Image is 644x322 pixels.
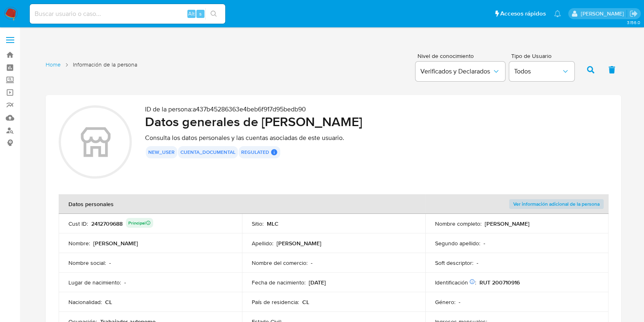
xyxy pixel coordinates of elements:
span: Tipo de Usuario [511,53,576,59]
span: Información de la persona [73,61,137,69]
a: Notificaciones [554,10,561,17]
span: Nivel de conocimiento [418,53,505,59]
a: Salir [629,9,638,18]
span: Verificados y Declarados [420,67,492,76]
span: s [199,10,202,18]
p: camilafernanda.paredessaldano@mercadolibre.cl [580,10,626,18]
button: search-icon [205,8,222,20]
nav: List of pages [46,58,137,80]
span: Alt [188,10,195,18]
span: Todos [514,67,561,76]
button: Verificados y Declarados [415,62,505,81]
span: Accesos rápidos [500,9,546,18]
input: Buscar usuario o caso... [30,9,225,19]
a: Home [46,61,61,69]
button: Todos [509,62,574,81]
